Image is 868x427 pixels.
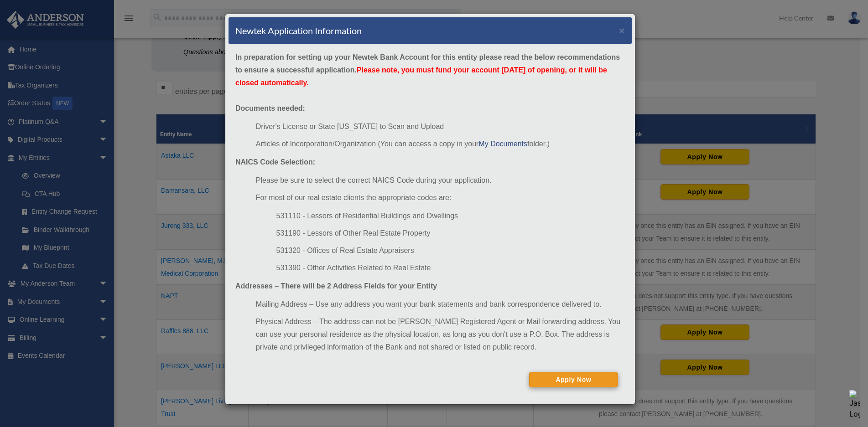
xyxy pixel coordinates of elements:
li: 531190 - Lessors of Other Real Estate Property [276,227,625,240]
li: Mailing Address – Use any address you want your bank statements and bank correspondence delivered... [256,298,625,311]
li: Articles of Incorporation/Organization (You can access a copy in your folder.) [256,138,625,150]
span: Please note, you must fund your account [DATE] of opening, or it will be closed automatically. [235,66,607,87]
li: 531110 - Lessors of Residential Buildings and Dwellings [276,210,625,222]
button: × [619,26,625,35]
button: Apply Now [529,372,618,387]
li: 531320 - Offices of Real Estate Appraisers [276,244,625,257]
li: Driver's License or State [US_STATE] to Scan and Upload [256,120,625,133]
strong: In preparation for setting up your Newtek Bank Account for this entity please read the below reco... [235,53,620,87]
strong: Addresses – There will be 2 Address Fields for your Entity [235,282,437,290]
strong: NAICS Code Selection: [235,158,315,166]
li: Please be sure to select the correct NAICS Code during your application. [256,174,625,187]
li: Physical Address – The address can not be [PERSON_NAME] Registered Agent or Mail forwarding addre... [256,315,625,354]
a: My Documents [478,140,527,148]
h4: Newtek Application Information [235,24,362,37]
li: For most of our real estate clients the appropriate codes are: [256,191,625,204]
strong: Documents needed: [235,104,305,112]
li: 531390 - Other Activities Related to Real Estate [276,262,625,274]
